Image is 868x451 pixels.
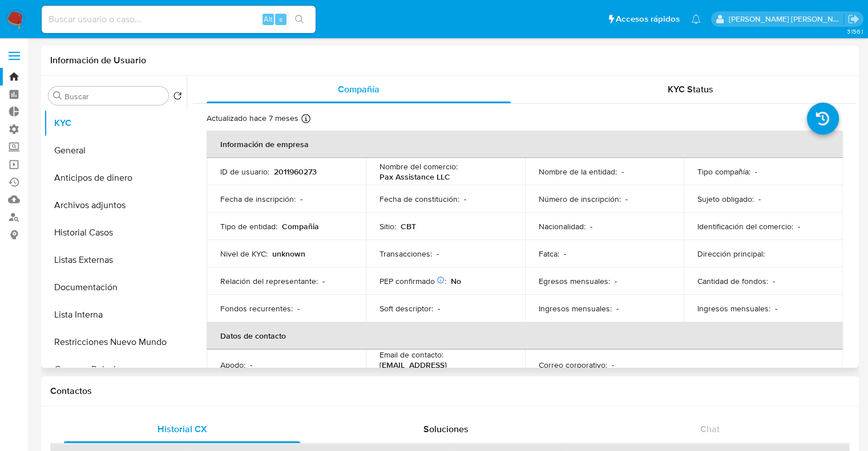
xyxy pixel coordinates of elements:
p: Cantidad de fondos : [697,276,768,286]
p: Dirección principal : [697,249,765,259]
button: Volver al orden por defecto [173,91,182,104]
p: - [775,303,777,314]
p: Tipo compañía : [697,166,750,177]
p: Sujeto obligado : [697,194,754,204]
p: - [322,276,325,286]
p: - [250,360,252,370]
th: Datos de contacto [207,322,843,350]
p: - [798,221,800,231]
p: ID de usuario : [220,166,269,177]
p: Egresos mensuales : [539,276,610,286]
span: s [279,14,282,25]
button: Archivos adjuntos [44,192,187,219]
th: Información de empresa [207,131,843,158]
p: - [464,194,466,204]
button: KYC [44,109,187,137]
button: Lista Interna [44,301,187,328]
h1: Información de Usuario [50,55,146,66]
p: Pax Assistance LLC [380,172,450,182]
input: Buscar usuario o caso... [42,12,316,27]
p: Transacciones : [380,249,432,259]
p: - [615,276,617,286]
p: Identificación del comercio : [697,221,793,231]
p: - [755,166,757,177]
p: Fatca : [539,249,559,259]
p: Número de inscripción : [539,194,621,204]
p: [EMAIL_ADDRESS][DOMAIN_NAME] [380,360,507,380]
p: - [300,194,302,204]
span: Alt [264,14,273,25]
p: Sitio : [380,221,396,231]
p: Nivel de KYC : [220,249,268,259]
p: Nombre de la entidad : [539,166,617,177]
p: - [612,360,614,370]
p: Correo corporativo : [539,360,607,370]
p: Fondos recurrentes : [220,303,293,314]
button: Documentación [44,274,187,301]
p: Fecha de inscripción : [220,194,296,204]
span: Chat [700,422,720,436]
button: search-icon [288,11,311,27]
p: - [438,303,440,314]
button: Cruces y Relaciones [44,356,187,383]
p: - [758,194,761,204]
p: Ingresos mensuales : [697,303,770,314]
span: KYC Status [668,83,713,96]
p: marianela.tarsia@mercadolibre.com [729,14,844,25]
p: - [621,166,624,177]
p: - [297,303,300,314]
a: Notificaciones [691,14,701,24]
p: Actualizado hace 7 meses [207,113,298,124]
p: Fecha de constitución : [380,194,459,204]
button: Restricciones Nuevo Mundo [44,328,187,356]
p: - [616,303,619,314]
p: Compañia [282,221,319,231]
p: Email de contacto : [380,350,443,360]
p: unknown [272,249,305,259]
button: Anticipos de dinero [44,164,187,192]
p: 2011960273 [274,166,317,177]
p: Relación del representante : [220,276,318,286]
p: No [451,276,461,286]
button: Listas Externas [44,246,187,274]
p: Tipo de entidad : [220,221,277,231]
h1: Contactos [50,385,850,397]
button: General [44,137,187,164]
span: Soluciones [423,422,469,436]
p: CBT [401,221,416,231]
p: Apodo : [220,360,245,370]
span: Historial CX [158,422,207,436]
a: Salir [847,13,859,25]
span: Accesos rápidos [616,13,680,25]
span: Compañía [338,83,380,96]
p: Soft descriptor : [380,303,433,314]
input: Buscar [64,91,164,101]
p: Nombre del comercio : [380,161,458,172]
p: - [437,249,439,259]
p: - [564,249,566,259]
button: Historial Casos [44,219,187,246]
p: - [773,276,775,286]
p: PEP confirmado : [380,276,446,286]
p: - [590,221,592,231]
p: - [625,194,628,204]
p: Nacionalidad : [539,221,586,231]
p: Ingresos mensuales : [539,303,612,314]
button: Buscar [53,91,62,100]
